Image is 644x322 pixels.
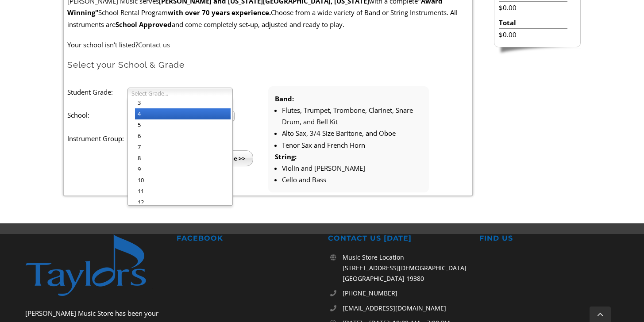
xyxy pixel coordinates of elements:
label: Instrument Group: [67,133,127,144]
li: 7 [135,142,231,153]
li: $0.00 [499,29,567,40]
li: $0.00 [499,2,567,13]
li: 10 [135,175,231,186]
p: Music Store Location [STREET_ADDRESS][DEMOGRAPHIC_DATA] [GEOGRAPHIC_DATA] 19380 [343,252,467,284]
span: Select Grade... [131,88,221,99]
li: 5 [135,119,231,130]
li: Flutes, Trumpet, Trombone, Clarinet, Snare Drum, and Bell Kit [282,104,422,128]
li: 4 [135,108,231,119]
li: 6 [135,130,231,142]
a: [EMAIL_ADDRESS][DOMAIN_NAME] [343,303,467,314]
li: 3 [135,97,231,108]
li: Alto Sax, 3/4 Size Baritone, and Oboe [282,127,422,139]
strong: Band: [275,94,294,103]
a: [PHONE_NUMBER] [343,288,467,299]
img: sidebar-footer.png [494,47,581,55]
h2: FIND US [479,234,619,243]
label: School: [67,109,127,121]
li: Total [499,17,567,29]
li: 11 [135,186,231,197]
li: 9 [135,164,231,175]
h2: CONTACT US [DATE] [328,234,467,243]
strong: School Approved [116,20,172,29]
li: 12 [135,197,231,208]
label: Student Grade: [67,86,127,98]
h2: Select your School & Grade [67,59,469,70]
img: footer-logo [25,234,165,297]
span: [EMAIL_ADDRESS][DOMAIN_NAME] [343,304,446,312]
p: Your school isn't listed? [67,39,469,50]
strong: with over 70 years experience. [168,8,271,17]
li: Tenor Sax and French Horn [282,139,422,151]
strong: String: [275,152,297,161]
li: Violin and [PERSON_NAME] [282,162,422,174]
h2: FACEBOOK [177,234,316,243]
li: Cello and Bass [282,174,422,185]
li: 8 [135,153,231,164]
a: Contact us [138,40,170,49]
